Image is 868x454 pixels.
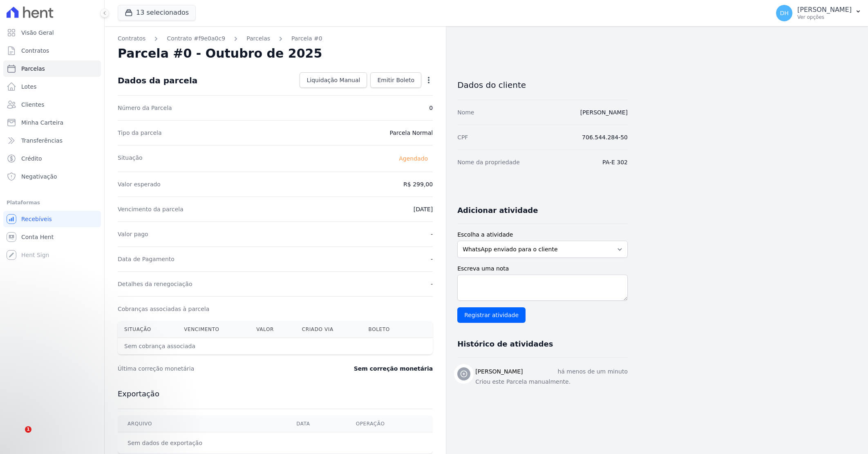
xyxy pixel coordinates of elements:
[118,305,209,313] dt: Cobranças associadas à parcela
[346,416,433,432] th: Operação
[3,168,101,185] a: Negativação
[21,154,42,163] span: Crédito
[21,65,45,73] span: Parcelas
[582,133,628,141] dd: 706.544.284-50
[118,205,183,213] dt: Vencimento da parcela
[431,280,433,288] dd: -
[780,10,788,16] span: DH
[118,129,162,137] dt: Tipo da parcela
[3,25,101,41] a: Visão Geral
[431,255,433,263] dd: -
[797,14,852,20] p: Ver opções
[457,206,538,215] h3: Adicionar atividade
[580,109,628,116] a: [PERSON_NAME]
[354,365,433,373] dd: Sem correção monetária
[300,72,367,88] a: Liquidação Manual
[457,339,553,349] h3: Histórico de atividades
[118,389,433,399] h3: Exportação
[118,104,172,112] dt: Número da Parcela
[118,46,322,61] h2: Parcela #0 - Outubro de 2025
[457,307,526,323] input: Registrar atividade
[118,5,196,20] button: 13 selecionados
[475,378,628,386] p: Criou este Parcela manualmente.
[457,264,628,273] label: Escreva uma nota
[557,367,628,376] p: há menos de um minuto
[6,375,170,432] iframe: Intercom notifications mensagem
[118,338,362,355] th: Sem cobrança associada
[118,321,177,338] th: Situação
[394,154,433,163] span: Agendado
[3,211,101,227] a: Recebíveis
[457,158,520,166] dt: Nome da propriedade
[457,80,628,90] h3: Dados do cliente
[429,104,433,112] dd: 0
[377,76,414,84] span: Emitir Boleto
[246,34,270,43] a: Parcelas
[118,34,433,43] nav: Breadcrumb
[3,96,101,113] a: Clientes
[118,255,174,263] dt: Data de Pagamento
[21,215,52,223] span: Recebíveis
[457,230,628,239] label: Escolha a atividade
[8,426,28,446] iframe: Intercom live chat
[167,34,225,43] a: Contrato #f9e0a0c9
[362,321,414,338] th: Boleto
[431,230,433,238] dd: -
[250,321,295,338] th: Valor
[3,42,101,59] a: Contratos
[118,34,145,43] a: Contratos
[21,29,54,37] span: Visão Geral
[3,78,101,95] a: Lotes
[177,321,250,338] th: Vencimento
[3,132,101,149] a: Transferências
[403,180,433,188] dd: R$ 299,00
[118,280,192,288] dt: Detalhes da renegociação
[25,426,31,433] span: 1
[306,76,360,84] span: Liquidação Manual
[7,198,98,208] div: Plataformas
[370,72,421,88] a: Emitir Boleto
[475,367,523,376] h3: [PERSON_NAME]
[770,2,868,25] button: DH [PERSON_NAME] Ver opções
[3,150,101,167] a: Crédito
[295,321,362,338] th: Criado via
[118,154,143,163] dt: Situação
[21,136,63,145] span: Transferências
[118,180,161,188] dt: Valor esperado
[21,83,37,91] span: Lotes
[118,76,197,85] div: Dados da parcela
[3,114,101,131] a: Minha Carteira
[118,365,304,373] dt: Última correção monetária
[118,416,286,432] th: Arquivo
[602,158,628,166] dd: PA-E 302
[3,229,101,245] a: Conta Hent
[291,34,322,43] a: Parcela #0
[21,47,49,55] span: Contratos
[21,233,54,241] span: Conta Hent
[21,172,57,181] span: Negativação
[286,416,346,432] th: Data
[21,101,44,109] span: Clientes
[457,133,468,141] dt: CPF
[389,129,433,137] dd: Parcela Normal
[21,119,63,127] span: Minha Carteira
[797,6,852,14] p: [PERSON_NAME]
[3,60,101,77] a: Parcelas
[118,432,286,454] td: Sem dados de exportação
[457,108,474,116] dt: Nome
[118,230,148,238] dt: Valor pago
[414,205,433,213] dd: [DATE]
